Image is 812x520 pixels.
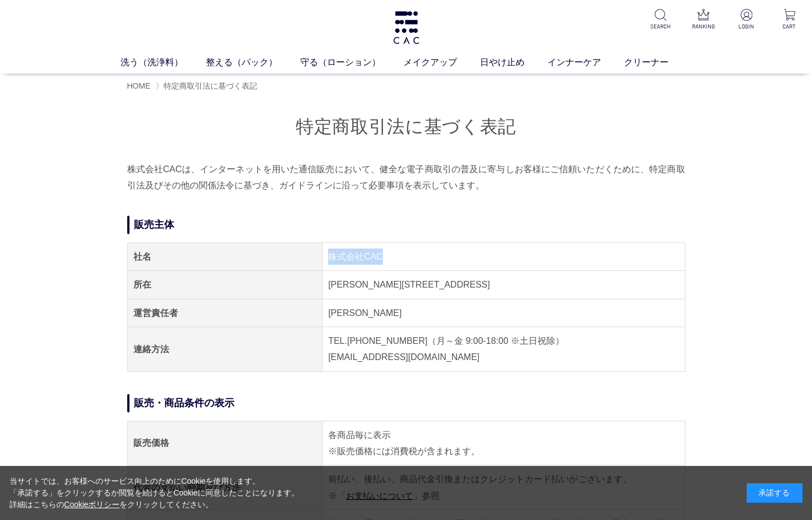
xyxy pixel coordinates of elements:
th: 所在 [127,271,323,299]
td: TEL.[PHONE_NUMBER]（月～金 9:00-18:00 ※土日祝除） [EMAIL_ADDRESS][DOMAIN_NAME] [323,327,685,372]
div: 承諾する [747,483,803,503]
a: 日やけ止め [480,55,547,69]
a: CART [776,9,803,31]
a: 整える（パック） [206,55,300,69]
a: SEARCH [647,9,674,31]
a: クリーナー [624,55,691,69]
td: 株式会社CAC [323,243,685,271]
a: HOME [127,81,151,90]
h1: 特定商取引法に基づく表記 [127,115,685,139]
td: 各商品毎に表示 ※販売価格には消費税が含まれます。 [323,421,685,465]
img: logo [392,11,421,44]
p: CART [776,22,803,31]
p: RANKING [690,22,717,31]
th: 代金の支払い時期及び方法 [127,465,323,510]
a: RANKING [690,9,717,31]
p: LOGIN [733,22,760,31]
td: 前払い、後払い、商品代金引換またはクレジットカード払いがございます。 ※「 」参照 [323,465,685,510]
span: 特定商取引法に基づく表記 [164,81,257,90]
a: 洗う（洗浄料） [121,55,206,69]
a: メイクアップ [403,55,480,69]
a: インナーケア [547,55,624,69]
a: LOGIN [733,9,760,31]
th: 連絡方法 [127,327,323,372]
a: 守る（ローション） [300,55,403,69]
li: 〉 [156,81,260,91]
a: Cookieポリシー [64,500,120,509]
p: SEARCH [647,22,674,31]
td: [PERSON_NAME][STREET_ADDRESS] [323,271,685,299]
p: 株式会社CACは、インターネットを用いた通信販売において、健全な電子商取引の普及に寄与しお客様にご信頼いただくために、特定商取引法及びその他の関係法令に基づき、ガイドラインに沿って必要事項を表示... [127,161,685,194]
td: [PERSON_NAME] [323,299,685,327]
h2: 販売・商品条件の表示 [127,394,685,412]
h2: 販売主体 [127,216,685,234]
div: 当サイトでは、お客様へのサービス向上のためにCookieを使用します。 「承諾する」をクリックするか閲覧を続けるとCookieに同意したことになります。 詳細はこちらの をクリックしてください。 [9,475,300,511]
th: 運営責任者 [127,299,323,327]
th: 社名 [127,243,323,271]
th: 販売価格 [127,421,323,465]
